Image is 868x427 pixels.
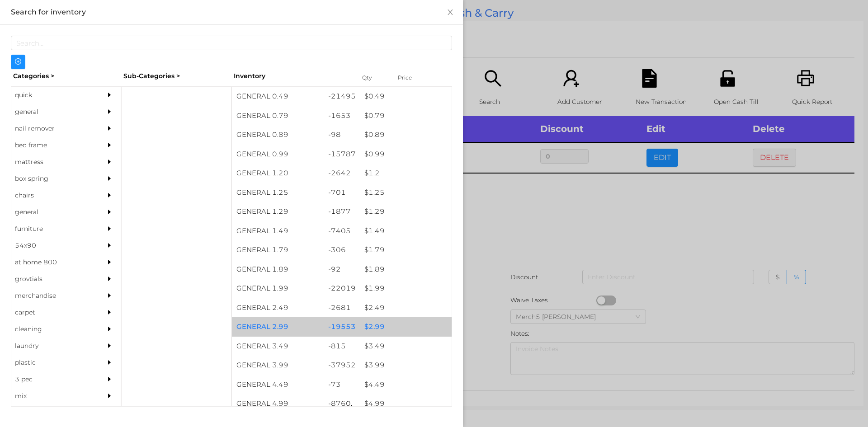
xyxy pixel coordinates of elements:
[324,221,360,241] div: -7405
[360,356,452,375] div: $ 3.99
[232,164,324,183] div: GENERAL 1.20
[11,304,94,321] div: carpet
[324,279,360,298] div: -22019
[360,221,452,241] div: $ 1.49
[11,204,94,221] div: general
[232,279,324,298] div: GENERAL 1.99
[324,183,360,202] div: -701
[324,87,360,106] div: -21495
[106,343,113,349] i: icon: caret-right
[11,170,94,187] div: box spring
[232,298,324,318] div: GENERAL 2.49
[106,175,113,182] i: icon: caret-right
[360,183,452,202] div: $ 1.25
[324,317,360,337] div: -19553
[232,183,324,202] div: GENERAL 1.25
[232,125,324,145] div: GENERAL 0.89
[11,187,94,204] div: chairs
[232,317,324,337] div: GENERAL 2.99
[360,375,452,394] div: $ 4.49
[121,69,231,83] div: Sub-Categories >
[360,164,452,183] div: $ 1.2
[106,242,113,249] i: icon: caret-right
[232,87,324,106] div: GENERAL 0.49
[106,259,113,265] i: icon: caret-right
[11,221,94,237] div: furniture
[396,71,432,84] div: Price
[360,394,452,413] div: $ 4.99
[106,225,113,232] i: icon: caret-right
[360,279,452,298] div: $ 1.99
[106,209,113,215] i: icon: caret-right
[106,359,113,366] i: icon: caret-right
[232,221,324,241] div: GENERAL 1.49
[360,87,452,106] div: $ 0.49
[232,145,324,164] div: GENERAL 0.99
[11,287,94,304] div: merchandise
[11,69,121,83] div: Categories >
[447,9,454,16] i: icon: close
[11,103,94,120] div: general
[360,240,452,260] div: $ 1.79
[11,388,94,404] div: mix
[106,309,113,315] i: icon: caret-right
[324,298,360,318] div: -2681
[11,254,94,271] div: at home 800
[324,356,360,375] div: -37952
[11,55,25,69] button: icon: plus-circle
[234,71,351,81] div: Inventory
[232,240,324,260] div: GENERAL 1.79
[11,7,452,17] div: Search for inventory
[11,321,94,338] div: cleaning
[324,145,360,164] div: -15787
[360,317,452,337] div: $ 2.99
[324,106,360,126] div: -1653
[324,240,360,260] div: -306
[360,337,452,356] div: $ 3.49
[106,192,113,198] i: icon: caret-right
[360,202,452,221] div: $ 1.29
[232,202,324,221] div: GENERAL 1.29
[11,354,94,371] div: plastic
[106,125,113,131] i: icon: caret-right
[106,393,113,399] i: icon: caret-right
[232,356,324,375] div: GENERAL 3.99
[11,371,94,388] div: 3 pec
[324,125,360,145] div: -98
[232,375,324,394] div: GENERAL 4.49
[11,404,94,421] div: appliances
[106,92,113,98] i: icon: caret-right
[360,106,452,126] div: $ 0.79
[232,394,324,413] div: GENERAL 4.99
[11,87,94,103] div: quick
[11,338,94,354] div: laundry
[360,71,387,84] div: Qty
[11,154,94,170] div: mattress
[360,298,452,318] div: $ 2.49
[11,137,94,154] div: bed frame
[11,271,94,287] div: grovtials
[324,164,360,183] div: -2642
[324,260,360,279] div: -92
[106,108,113,115] i: icon: caret-right
[106,276,113,282] i: icon: caret-right
[232,260,324,279] div: GENERAL 1.89
[11,120,94,137] div: nail remover
[360,145,452,164] div: $ 0.99
[232,337,324,356] div: GENERAL 3.49
[106,159,113,165] i: icon: caret-right
[106,326,113,332] i: icon: caret-right
[106,142,113,148] i: icon: caret-right
[11,237,94,254] div: 54x90
[360,260,452,279] div: $ 1.89
[324,375,360,394] div: -73
[106,292,113,299] i: icon: caret-right
[232,106,324,126] div: GENERAL 0.79
[324,202,360,221] div: -1877
[11,36,452,50] input: Search...
[360,125,452,145] div: $ 0.89
[324,337,360,356] div: -815
[324,394,360,423] div: -8760.5
[106,376,113,382] i: icon: caret-right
